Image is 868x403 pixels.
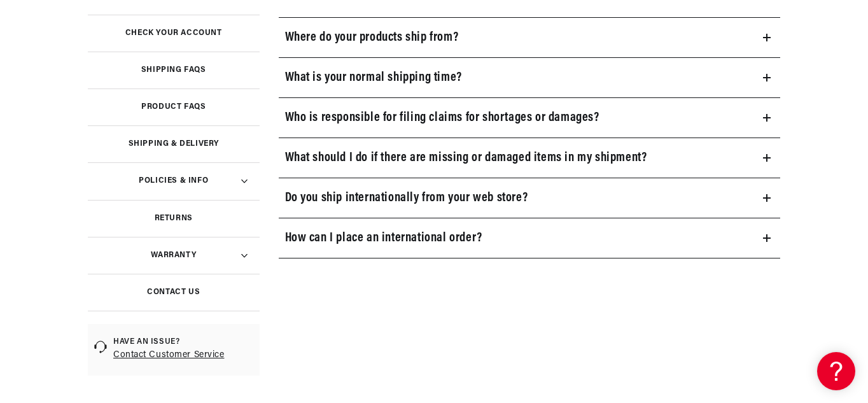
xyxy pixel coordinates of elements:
a: Returns [88,200,260,237]
summary: What is your normal shipping time? [279,58,781,97]
a: Contact Us [88,274,260,311]
a: Contact Customer Service [113,348,253,363]
summary: Warranty [88,237,260,274]
h3: How can I place an international order? [285,228,482,248]
h3: Do you ship internationally from your web store? [285,188,528,208]
h3: Where do your products ship from? [285,27,459,48]
h3: Returns [155,215,193,222]
h3: Policies & Info [139,178,208,184]
a: Shipping FAQs [88,52,260,88]
h3: Product FAQs [141,104,206,110]
h3: Who is responsible for filing claims for shortages or damages? [285,108,599,128]
summary: Who is responsible for filing claims for shortages or damages? [279,98,781,138]
a: Shipping & Delivery [88,125,260,162]
h3: Shipping & Delivery [129,141,219,147]
h3: Warranty [151,252,196,258]
h3: What should I do if there are missing or damaged items in my shipment? [285,148,647,168]
summary: Policies & Info [88,162,260,199]
h3: What is your normal shipping time? [285,67,462,88]
h3: Contact Us [147,289,200,295]
h3: Shipping FAQs [141,67,206,73]
a: Product FAQs [88,88,260,125]
h3: Check your account [125,30,222,36]
summary: Where do your products ship from? [279,18,781,57]
summary: What should I do if there are missing or damaged items in my shipment? [279,138,781,178]
summary: How can I place an international order? [279,218,781,258]
span: Have an issue? [113,337,253,348]
a: Check your account [88,15,260,52]
summary: Do you ship internationally from your web store? [279,178,781,218]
